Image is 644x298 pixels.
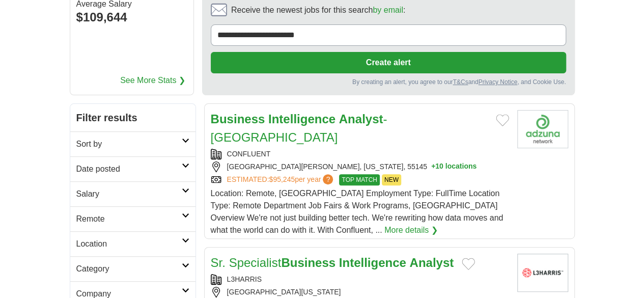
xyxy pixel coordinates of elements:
[431,161,477,172] button: +10 locations
[227,174,335,185] a: ESTIMATED:$95,245per year?
[281,256,335,269] strong: Business
[517,254,568,292] img: L3Harris Technologies logo
[70,206,195,231] a: Remote
[211,256,454,269] a: Sr. SpecialistBusiness Intelligence Analyst
[211,161,509,172] div: [GEOGRAPHIC_DATA][PERSON_NAME], [US_STATE], 55145
[268,112,335,126] strong: Intelligence
[211,189,503,234] span: Location: Remote, [GEOGRAPHIC_DATA] Employment Type: FullTime Location Type: Remote Department Jo...
[211,149,509,159] div: CONFLUENT
[384,224,438,236] a: More details ❯
[211,287,509,297] div: [GEOGRAPHIC_DATA][US_STATE]
[211,52,566,73] button: Create alert
[76,263,182,275] h2: Category
[76,8,187,26] div: $109,644
[76,238,182,250] h2: Location
[76,188,182,200] h2: Salary
[373,6,403,14] a: by email
[211,112,387,144] a: Business Intelligence Analyst- [GEOGRAPHIC_DATA]
[462,258,475,270] button: Add to favorite jobs
[478,78,517,86] a: Privacy Notice
[339,112,383,126] strong: Analyst
[70,181,195,206] a: Salary
[382,174,401,185] span: NEW
[76,138,182,150] h2: Sort by
[323,174,333,184] span: ?
[70,131,195,156] a: Sort by
[70,256,195,281] a: Category
[70,156,195,181] a: Date posted
[339,174,379,185] span: TOP MATCH
[227,275,262,283] a: L3HARRIS
[409,256,454,269] strong: Analyst
[70,104,195,131] h2: Filter results
[211,77,566,87] div: By creating an alert, you agree to our and , and Cookie Use.
[453,78,468,86] a: T&Cs
[76,163,182,175] h2: Date posted
[431,161,435,172] span: +
[517,110,568,148] img: Company logo
[70,231,195,256] a: Location
[339,256,406,269] strong: Intelligence
[269,175,295,183] span: $95,245
[76,213,182,225] h2: Remote
[496,114,509,126] button: Add to favorite jobs
[211,112,265,126] strong: Business
[231,4,405,16] span: Receive the newest jobs for this search :
[120,74,185,87] a: See More Stats ❯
